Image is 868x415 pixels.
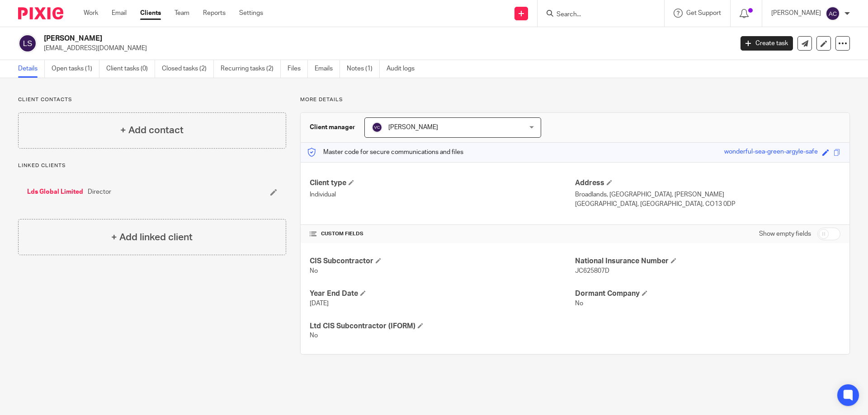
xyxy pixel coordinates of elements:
p: [EMAIL_ADDRESS][DOMAIN_NAME] [44,44,727,53]
a: Client tasks (0) [106,60,155,78]
a: Team [175,9,189,18]
h4: CIS Subcontractor [310,256,575,266]
p: Linked clients [18,162,286,169]
a: Recurring tasks (2) [221,60,281,78]
h4: Ltd CIS Subcontractor (IFORM) [310,322,575,331]
span: [PERSON_NAME] [388,124,438,131]
a: Create task [741,36,793,51]
span: Director [88,187,111,196]
a: Closed tasks (2) [162,60,214,78]
p: [PERSON_NAME] [771,9,821,18]
p: More details [300,96,850,103]
span: JC625807D [575,268,609,274]
h4: Address [575,178,840,188]
span: No [575,300,583,307]
a: Notes (1) [347,60,380,78]
img: Pixie [18,7,63,19]
h2: [PERSON_NAME] [44,34,590,43]
a: Reports [203,9,226,18]
h4: + Add linked client [111,230,193,244]
a: Settings [239,9,263,18]
a: Details [18,60,45,78]
p: [GEOGRAPHIC_DATA], [GEOGRAPHIC_DATA], CO13 0DP [575,200,840,209]
h4: Dormant Company [575,289,840,298]
div: wonderful-sea-green-argyle-safe [724,147,818,158]
a: Clients [140,9,161,18]
span: No [310,332,318,339]
input: Search [556,11,637,19]
a: Open tasks (1) [52,60,99,78]
span: Get Support [686,10,721,16]
span: [DATE] [310,300,329,307]
a: Files [288,60,308,78]
p: Master code for secure communications and files [307,148,463,157]
img: svg%3E [826,6,840,21]
a: Lds Global Limited [27,187,83,196]
h3: Client manager [310,123,355,132]
h4: Year End Date [310,289,575,298]
p: Client contacts [18,96,286,103]
h4: + Add contact [120,123,184,137]
label: Show empty fields [759,229,811,238]
a: Email [112,9,127,18]
p: Broadlands, [GEOGRAPHIC_DATA], [PERSON_NAME] [575,190,840,199]
a: Work [84,9,98,18]
img: svg%3E [18,34,37,53]
h4: Client type [310,178,575,188]
a: Emails [315,60,340,78]
img: svg%3E [372,122,382,133]
span: No [310,268,318,274]
h4: CUSTOM FIELDS [310,230,575,238]
h4: National Insurance Number [575,256,840,266]
p: Individual [310,190,575,199]
a: Audit logs [387,60,421,78]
